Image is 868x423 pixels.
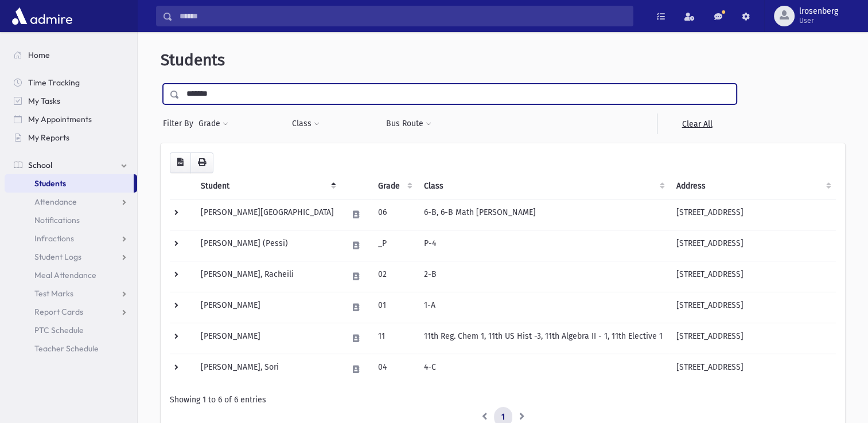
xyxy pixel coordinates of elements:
[194,323,341,354] td: [PERSON_NAME]
[417,230,670,261] td: P-4
[417,261,670,292] td: 2-B
[670,173,836,199] th: Address: activate to sort column ascending
[386,113,432,134] button: Bus Route
[28,77,80,88] span: Time Tracking
[5,193,137,211] a: Attendance
[34,215,80,225] span: Notifications
[291,113,320,134] button: Class
[670,292,836,323] td: [STREET_ADDRESS]
[417,354,670,385] td: 4-C
[670,354,836,385] td: [STREET_ADDRESS]
[371,354,417,385] td: 04
[5,248,137,266] a: Student Logs
[170,394,836,406] div: Showing 1 to 6 of 6 entries
[371,323,417,354] td: 11
[28,132,69,143] span: My Reports
[170,152,191,173] button: CSV
[28,114,92,124] span: My Appointments
[5,211,137,229] a: Notifications
[34,233,74,244] span: Infractions
[5,303,137,321] a: Report Cards
[5,266,137,284] a: Meal Attendance
[5,46,137,64] a: Home
[417,323,670,354] td: 11th Reg. Chem 1, 11th US Hist -3, 11th Algebra II - 1, 11th Elective 1
[194,173,341,199] th: Student: activate to sort column descending
[5,321,137,339] a: PTC Schedule
[371,173,417,199] th: Grade: activate to sort column ascending
[194,354,341,385] td: [PERSON_NAME], Sori
[670,323,836,354] td: [STREET_ADDRESS]
[5,156,137,174] a: School
[34,325,84,335] span: PTC Schedule
[194,261,341,292] td: [PERSON_NAME], Racheili
[371,230,417,261] td: _P
[194,230,341,261] td: [PERSON_NAME] (Pessi)
[28,96,60,106] span: My Tasks
[5,284,137,303] a: Test Marks
[670,261,836,292] td: [STREET_ADDRESS]
[34,252,81,262] span: Student Logs
[5,174,134,193] a: Students
[9,5,75,28] img: AdmirePro
[371,261,417,292] td: 02
[163,117,198,130] span: Filter By
[5,229,137,248] a: Infractions
[34,178,66,189] span: Students
[173,6,633,26] input: Search
[657,113,737,134] a: Clear All
[34,197,77,207] span: Attendance
[371,199,417,230] td: 06
[34,288,73,299] span: Test Marks
[5,128,137,147] a: My Reports
[34,343,99,354] span: Teacher Schedule
[34,307,83,317] span: Report Cards
[34,270,96,280] span: Meal Attendance
[670,199,836,230] td: [STREET_ADDRESS]
[194,199,341,230] td: [PERSON_NAME][GEOGRAPHIC_DATA]
[5,73,137,92] a: Time Tracking
[5,92,137,110] a: My Tasks
[28,50,50,60] span: Home
[5,110,137,128] a: My Appointments
[670,230,836,261] td: [STREET_ADDRESS]
[190,152,213,173] button: Print
[5,339,137,358] a: Teacher Schedule
[161,50,225,69] span: Students
[417,173,670,199] th: Class: activate to sort column ascending
[198,113,229,134] button: Grade
[799,16,838,25] span: User
[417,199,670,230] td: 6-B, 6-B Math [PERSON_NAME]
[28,160,52,170] span: School
[371,292,417,323] td: 01
[417,292,670,323] td: 1-A
[194,292,341,323] td: [PERSON_NAME]
[799,7,838,16] span: lrosenberg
